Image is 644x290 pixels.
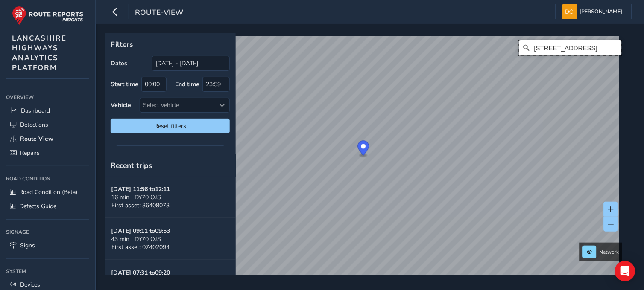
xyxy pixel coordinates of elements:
span: Defects Guide [19,202,56,210]
a: Dashboard [6,104,89,118]
span: Recent trips [111,160,152,171]
span: Repairs [20,149,40,157]
span: Road Condition (Beta) [19,188,77,196]
label: Dates [111,59,127,67]
div: Map marker [358,141,369,158]
div: Select vehicle [140,98,215,112]
span: Route View [20,135,53,143]
a: Route View [6,132,89,146]
div: Overview [6,91,89,104]
label: Vehicle [111,101,131,109]
span: route-view [135,7,183,19]
span: 43 min | DY70 OJS [111,235,161,243]
label: End time [175,80,199,88]
label: Start time [111,80,138,88]
a: Repairs [6,146,89,160]
button: [DATE] 09:11 to09:5343 min | DY70 OJSFirst asset: 07402094 [105,218,236,260]
strong: [DATE] 11:56 to 12:11 [111,185,170,193]
span: First asset: 36408073 [111,201,170,209]
button: [DATE] 11:56 to12:1116 min | DY70 OJSFirst asset: 36408073 [105,177,236,218]
strong: [DATE] 09:11 to 09:53 [111,227,170,235]
span: First asset: 07402094 [111,243,170,251]
a: Road Condition (Beta) [6,185,89,199]
input: Search [519,40,622,55]
div: Signage [6,226,89,238]
a: Defects Guide [6,199,89,213]
div: System [6,265,89,278]
img: rr logo [12,6,83,25]
span: Network [600,249,619,255]
strong: [DATE] 07:31 to 09:20 [111,269,170,277]
a: Signs [6,238,89,252]
span: Detections [20,121,48,129]
img: diamond-layout [562,4,577,19]
button: Reset filters [111,119,230,133]
button: [PERSON_NAME] [562,4,626,19]
span: LANCASHIRE HIGHWAYS ANALYTICS PLATFORM [12,33,67,72]
span: Reset filters [117,122,223,130]
span: Signs [20,241,35,249]
span: [PERSON_NAME] [580,4,623,19]
canvas: Map [108,36,619,285]
span: Devices [20,281,40,289]
p: Filters [111,39,230,50]
div: Road Condition [6,172,89,185]
span: 16 min | DY70 OJS [111,193,161,201]
span: Dashboard [21,107,50,115]
div: Open Intercom Messenger [615,261,635,281]
a: Detections [6,118,89,132]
